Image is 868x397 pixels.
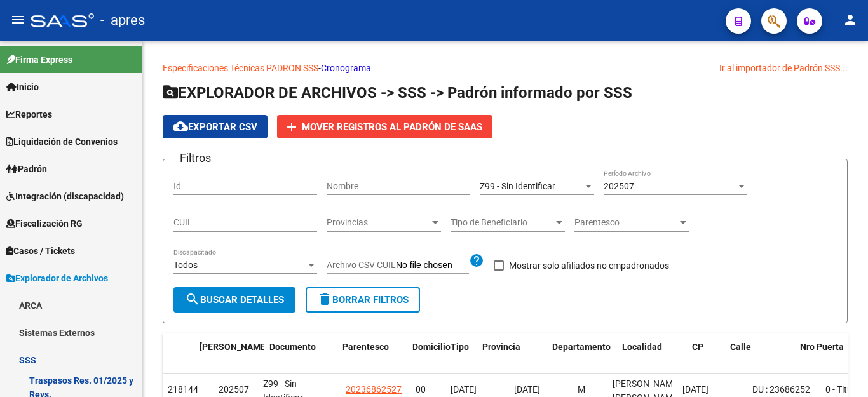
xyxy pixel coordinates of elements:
[795,333,865,375] datatable-header-cell: Nro Puerta
[163,84,632,102] span: EXPLORADOR DE ARCHIVOS -> SSS -> Padrón informado por SSS
[317,292,332,307] mat-icon: delete
[327,260,396,270] span: Archivo CSV CUIL
[277,115,492,138] button: Mover registros al PADRÓN de SAAS
[173,149,217,167] h3: Filtros
[719,61,848,75] div: Ir al importador de Padrón SSS...
[342,342,389,352] span: Parentesco
[604,181,634,191] span: 202507
[451,217,553,228] span: Tipo de Beneficiario
[200,342,271,352] span: [PERSON_NAME].
[692,342,703,352] span: CP
[469,253,484,268] mat-icon: help
[800,342,844,352] span: Nro Puerta
[346,384,402,394] span: 20236862527
[173,260,198,270] span: Todos
[6,162,47,176] span: Padrón
[509,258,669,273] span: Mostrar solo afiliados no empadronados
[317,294,409,306] span: Borrar Filtros
[264,333,337,375] datatable-header-cell: Documento
[163,61,848,75] p: -
[412,342,469,352] span: DomicilioTipo
[173,287,295,313] button: Buscar Detalles
[617,333,687,375] datatable-header-cell: Localidad
[687,333,725,375] datatable-header-cell: CP
[284,119,299,135] mat-icon: add
[302,121,482,133] span: Mover registros al PADRÓN de SAAS
[100,6,145,34] span: - apres
[168,384,198,394] span: 218144
[752,384,810,394] span: DU : 23686252
[6,244,75,258] span: Casos / Tickets
[185,294,284,306] span: Buscar Detalles
[407,333,477,375] datatable-header-cell: DomicilioTipo
[396,260,469,271] input: Archivo CSV CUIL
[6,80,39,94] span: Inicio
[6,107,52,121] span: Reportes
[578,384,585,394] span: M
[725,333,795,375] datatable-header-cell: Calle
[163,63,318,73] a: Especificaciones Técnicas PADRON SSS
[185,292,200,307] mat-icon: search
[173,121,257,133] span: Exportar CSV
[163,115,268,138] button: Exportar CSV
[6,189,124,203] span: Integración (discapacidad)
[269,342,316,352] span: Documento
[6,135,118,149] span: Liquidación de Convenios
[416,382,440,397] div: 00
[194,333,264,375] datatable-header-cell: Fecha Nac.
[327,217,430,228] span: Provincias
[173,119,188,134] mat-icon: cloud_download
[219,384,249,394] span: 202507
[622,342,662,352] span: Localidad
[730,342,751,352] span: Calle
[552,342,611,352] span: Departamento
[6,217,83,231] span: Fiscalización RG
[321,63,371,73] a: Cronograma
[514,384,540,394] span: [DATE]
[825,384,862,394] span: 0 - Titular
[477,333,547,375] datatable-header-cell: Provincia
[6,53,72,67] span: Firma Express
[451,384,477,394] span: [DATE]
[337,333,407,375] datatable-header-cell: Parentesco
[6,271,108,285] span: Explorador de Archivos
[825,354,855,384] iframe: Intercom live chat
[682,384,709,394] span: [DATE]
[547,333,617,375] datatable-header-cell: Departamento
[574,217,677,228] span: Parentesco
[306,287,420,313] button: Borrar Filtros
[482,342,520,352] span: Provincia
[843,12,858,27] mat-icon: person
[10,12,25,27] mat-icon: menu
[480,181,555,191] span: Z99 - Sin Identificar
